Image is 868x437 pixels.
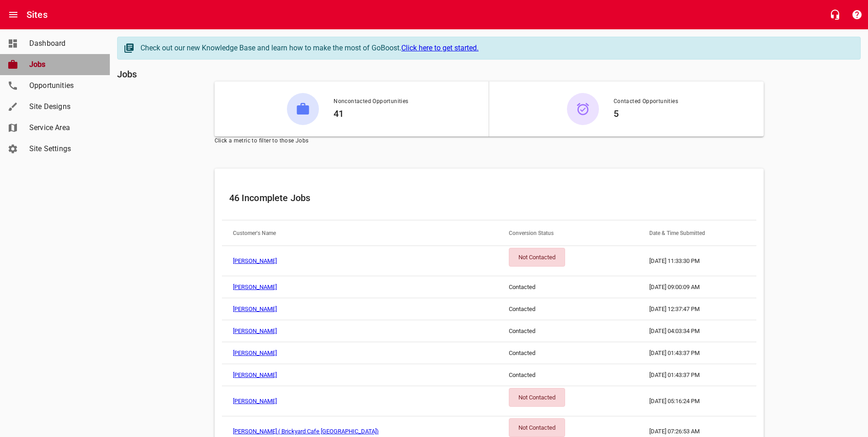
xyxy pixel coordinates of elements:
td: [DATE] 01:43:37 PM [638,364,756,386]
th: Customer's Name [222,220,498,246]
h6: Sites [27,7,48,22]
th: Conversion Status [498,220,638,246]
span: Noncontacted Opportunities [334,97,408,106]
h6: 46 Incomplete Jobs [229,191,749,205]
td: Contacted [498,298,638,320]
a: [PERSON_NAME]Contacted[DATE] 01:43:37 PM [222,364,756,386]
td: [DATE] 11:33:30 PM [638,246,756,276]
a: [PERSON_NAME] [233,398,277,404]
a: [PERSON_NAME] [233,371,277,378]
span: Site Designs [29,101,99,112]
td: Contacted [498,364,638,386]
th: Date & Time Submitted [638,220,756,246]
div: Check out our new Knowledge Base and learn how to make the most of GoBoost. [140,43,851,54]
a: [PERSON_NAME] [233,257,277,264]
button: Open drawer [2,4,24,26]
span: Dashboard [29,38,99,49]
td: Contacted [498,342,638,364]
button: Contacted Opportunities5 [489,82,764,137]
span: Opportunities [29,80,99,91]
div: Not Contacted [509,418,565,437]
div: Not Contacted [509,248,565,267]
td: [DATE] 09:00:09 AM [638,276,756,298]
td: [DATE] 04:03:34 PM [638,320,756,342]
td: Contacted [498,276,638,298]
button: Support Portal [846,4,868,26]
span: Site Settings [29,143,99,154]
span: Jobs [29,59,99,70]
td: Contacted [498,320,638,342]
a: [PERSON_NAME] [233,328,277,334]
a: [PERSON_NAME] [233,306,277,312]
td: [DATE] 12:37:47 PM [638,298,756,320]
span: Contacted Opportunities [614,97,678,106]
a: [PERSON_NAME]Contacted[DATE] 04:03:34 PM [222,320,756,342]
a: [PERSON_NAME] ( Brickyard Cafe [GEOGRAPHIC_DATA]) [233,428,379,435]
span: Click a metric to filter to those Jobs [215,137,764,146]
h6: 5 [614,106,678,121]
button: Noncontacted Opportunities41 [215,82,489,137]
a: [PERSON_NAME] [233,350,277,356]
td: [DATE] 01:43:37 PM [638,342,756,364]
a: [PERSON_NAME]Contacted[DATE] 01:43:37 PM [222,342,756,364]
div: Not Contacted [509,388,565,407]
span: Service Area [29,122,99,133]
button: Live Chat [824,4,846,26]
a: [PERSON_NAME]Contacted[DATE] 09:00:09 AM [222,276,756,298]
a: [PERSON_NAME]Contacted[DATE] 12:37:47 PM [222,298,756,320]
a: Click here to get started. [401,44,479,52]
a: [PERSON_NAME] [233,284,277,290]
a: [PERSON_NAME]Not Contacted[DATE] 05:16:24 PM [222,386,756,416]
h6: Jobs [117,67,861,82]
a: [PERSON_NAME]Not Contacted[DATE] 11:33:30 PM [222,246,756,276]
td: [DATE] 05:16:24 PM [638,386,756,416]
h6: 41 [334,106,408,121]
